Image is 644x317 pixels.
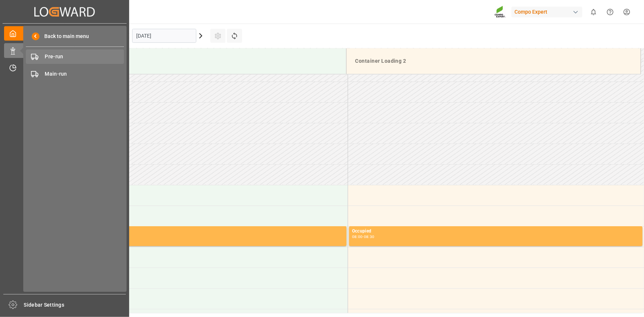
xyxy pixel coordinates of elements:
a: Main-run [26,66,124,81]
span: Main-run [45,70,124,78]
div: 08:30 [364,235,375,238]
button: Help Center [602,4,619,20]
input: DD.MM.YYYY [132,29,196,43]
button: Compo Expert [512,5,585,19]
img: Screenshot%202023-09-29%20at%2010.02.21.png_1712312052.png [495,6,506,18]
a: My Cockpit [4,26,125,41]
span: Back to main menu [39,32,89,40]
div: Container Loading 1 [58,54,340,68]
button: show 0 new notifications [585,4,602,20]
a: Pre-run [26,49,124,64]
div: Occupied [56,228,344,235]
a: Timeslot Management [4,61,125,75]
div: Compo Expert [512,7,582,17]
div: 08:00 [352,235,363,238]
div: Occupied [352,228,640,235]
div: - [363,235,364,238]
span: Pre-run [45,53,124,61]
span: Sidebar Settings [24,301,126,309]
div: Container Loading 2 [352,54,635,68]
